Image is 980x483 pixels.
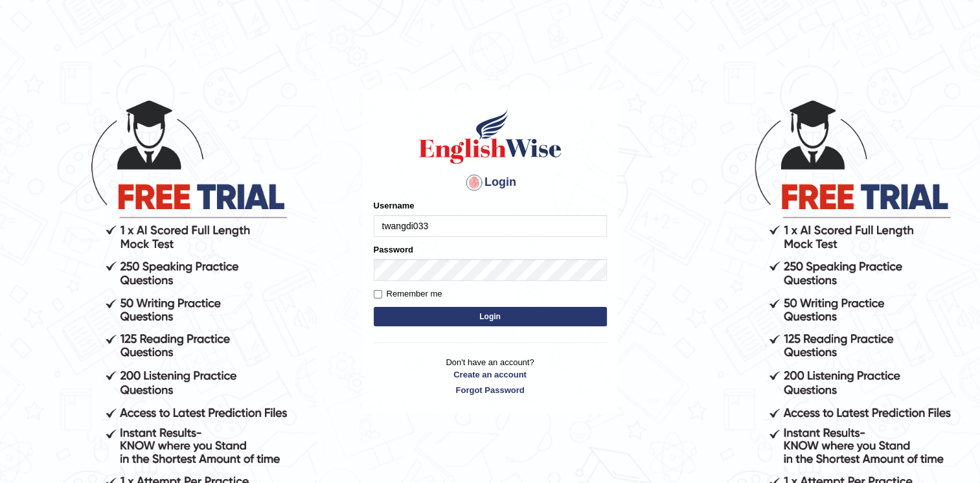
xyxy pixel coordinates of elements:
label: Remember me [374,287,442,300]
p: Don't have an account? [374,356,607,396]
a: Create an account [374,368,607,381]
input: Remember me [374,290,382,298]
h4: Login [374,172,607,193]
a: Forgot Password [374,384,607,396]
button: Login [374,307,607,326]
label: Password [374,243,413,256]
label: Username [374,199,415,212]
img: Logo of English Wise sign in for intelligent practice with AI [416,107,564,166]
